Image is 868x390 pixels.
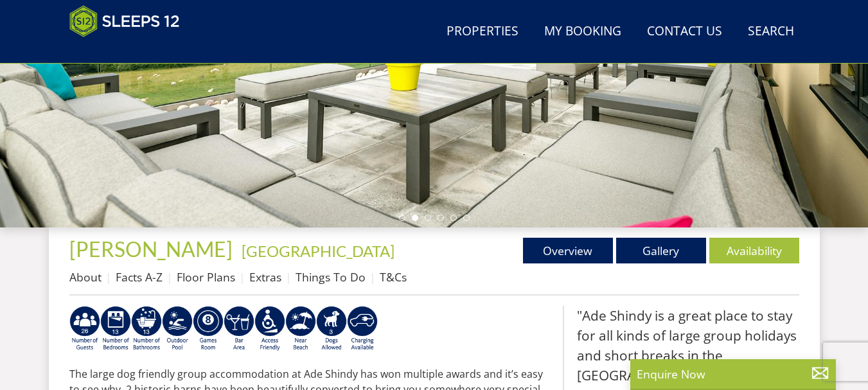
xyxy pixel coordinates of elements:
[63,45,198,56] iframe: Customer reviews powered by Trustpilot
[539,17,626,46] a: My Booking
[224,306,254,352] img: AD_4nXeUnLxUhQNc083Qf4a-s6eVLjX_ttZlBxbnREhztiZs1eT9moZ8e5Fzbx9LK6K9BfRdyv0AlCtKptkJvtknTFvAhI3RM...
[285,306,316,352] img: AD_4nXe7lJTbYb9d3pOukuYsm3GQOjQ0HANv8W51pVFfFFAC8dZrqJkVAnU455fekK_DxJuzpgZXdFqYqXRzTpVfWE95bX3Bz...
[193,306,224,352] img: AD_4nXdrZMsjcYNLGsKuA84hRzvIbesVCpXJ0qqnwZoX5ch9Zjv73tWe4fnFRs2gJ9dSiUubhZXckSJX_mqrZBmYExREIfryF...
[254,306,285,352] img: AD_4nXe3VD57-M2p5iq4fHgs6WJFzKj8B0b3RcPFe5LKK9rgeZlFmFoaMJPsJOOJzc7Q6RMFEqsjIZ5qfEJu1txG3QLmI_2ZW...
[242,242,394,260] a: [GEOGRAPHIC_DATA]
[131,306,162,352] img: AD_4nXdmfO-uh49qcxK9-QFaFT0r7O4idqGJTgGYI3gIuKLsPsboq67qChqQ6o6SlqBN-jWZVeugPz6HHPjEA-um8Xmlg9JOu...
[177,269,235,285] a: Floor Plans
[296,269,366,285] a: Things To Do
[347,306,378,352] img: AD_4nXcnT2OPG21WxYUhsl9q61n1KejP7Pk9ESVM9x9VetD-X_UXXoxAKaMRZGYNcSGiAsmGyKm0QlThER1osyFXNLmuYOVBV...
[69,269,102,285] a: About
[69,5,180,37] img: Sleeps 12
[69,236,236,261] a: [PERSON_NAME]
[69,236,233,261] span: [PERSON_NAME]
[116,269,163,285] a: Facts A-Z
[380,269,407,285] a: T&Cs
[236,242,394,260] span: -
[316,306,347,352] img: AD_4nXd-jT5hHNksAPWhJAIRxcx8XLXGdLx_6Uzm9NHovndzqQrDZpGlbnGCADDtZpqPUzV0ZgC6WJCnnG57WItrTqLb6w-_3...
[69,306,100,352] img: AD_4nXcSrZU_I1uxL3d7Vbf_qrsO854V9BVStIOERzXPeUKpjC-f3dxnRV7QValddWa9z_bSrX7M8wXixidFtbODQFNdBOt3i...
[637,366,829,382] p: Enquire Now
[523,238,613,263] a: Overview
[743,17,799,46] a: Search
[100,306,131,352] img: AD_4nXfqanf9qgJYe9IQTpxP3iC8icAZFmj-OVxpd7CBMc0Tqq1z09mrNIA5up3ybQVZt8V4LmKwkrV4rrfWvebyDF4HT8W4Y...
[616,238,706,263] a: Gallery
[249,269,281,285] a: Extras
[709,238,799,263] a: Availability
[441,17,524,46] a: Properties
[162,306,193,352] img: AD_4nXeOeoZYYFbcIrK8VJ-Yel_F5WZAmFlCetvuwxNgd48z_c1TdkEuosSEhAngu0V0Prru5JaX1W-iip4kcDOBRFkhAt4fK...
[642,17,727,46] a: Contact Us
